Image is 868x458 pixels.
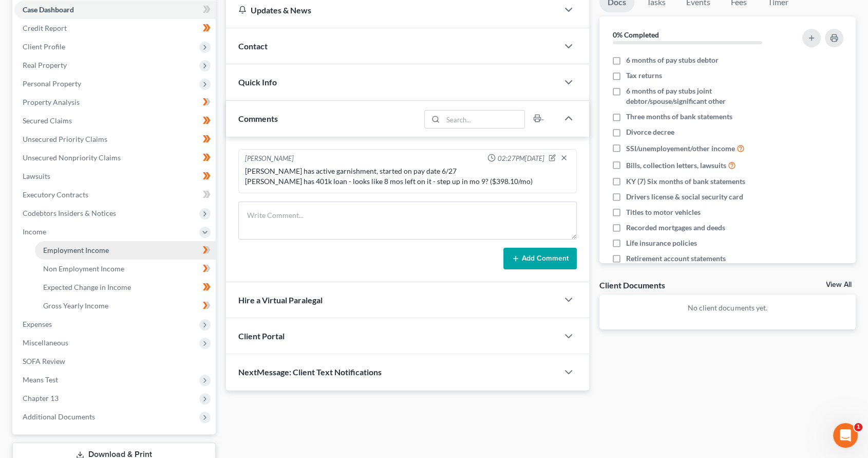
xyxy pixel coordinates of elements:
[14,167,216,186] a: Lawsuits
[35,260,216,278] a: Non Employment Income
[14,130,216,149] a: Unsecured Priority Claims
[23,375,58,384] span: Means Test
[626,238,697,248] span: Life insurance policies
[238,114,278,123] span: Comments
[23,135,107,143] span: Unsecured Priority Claims
[23,98,80,106] span: Property Analysis
[626,70,662,81] span: Tax returns
[238,295,323,305] span: Hire a Virtual Paralegal
[14,1,216,19] a: Case Dashboard
[23,357,65,365] span: SOFA Review
[14,19,216,38] a: Credit Report
[626,86,783,106] span: 6 months of pay stubs joint debtor/spouse/significant other
[43,264,124,273] span: Non Employment Income
[23,5,74,14] span: Case Dashboard
[23,172,50,180] span: Lawsuits
[613,30,659,39] strong: 0% Completed
[833,423,858,448] iframe: Intercom live chat
[23,412,95,421] span: Additional Documents
[238,77,277,87] span: Quick Info
[35,241,216,260] a: Employment Income
[238,367,382,377] span: NextMessage: Client Text Notifications
[35,297,216,315] a: Gross Yearly Income
[443,111,524,128] input: Search...
[826,281,852,288] a: View All
[23,209,116,217] span: Codebtors Insiders & Notices
[599,280,665,290] div: Client Documents
[626,192,743,202] span: Drivers license & social security card
[498,154,544,163] span: 02:27PM[DATE]
[23,42,65,51] span: Client Profile
[23,116,72,125] span: Secured Claims
[238,41,268,51] span: Contact
[626,127,674,137] span: Divorce decree
[23,79,81,88] span: Personal Property
[245,166,570,187] div: [PERSON_NAME] has active garnishment, started on pay date 6/27 [PERSON_NAME] has 401k loan - look...
[14,352,216,371] a: SOFA Review
[43,246,109,254] span: Employment Income
[626,160,726,171] span: Bills, collection letters, lawsuits
[23,153,121,162] span: Unsecured Nonpriority Claims
[245,154,294,164] div: [PERSON_NAME]
[626,253,726,264] span: Retirement account statements
[626,207,701,217] span: Titles to motor vehicles
[35,278,216,297] a: Expected Change in Income
[43,283,131,291] span: Expected Change in Income
[503,248,577,269] button: Add Comment
[626,143,735,154] span: SSI/unemployement/other income
[23,320,52,328] span: Expenses
[14,186,216,204] a: Executory Contracts
[238,331,285,341] span: Client Portal
[23,338,68,347] span: Miscellaneous
[43,301,108,310] span: Gross Yearly Income
[854,423,862,431] span: 1
[14,149,216,167] a: Unsecured Nonpriority Claims
[626,55,719,65] span: 6 months of pay stubs debtor
[238,5,546,15] div: Updates & News
[626,176,745,187] span: KY (7) Six months of bank statements
[14,93,216,112] a: Property Analysis
[23,190,88,199] span: Executory Contracts
[23,227,46,236] span: Income
[23,61,67,69] span: Real Property
[608,303,847,313] p: No client documents yet.
[14,112,216,130] a: Secured Claims
[626,223,725,233] span: Recorded mortgages and deeds
[626,112,732,122] span: Three months of bank statements
[23,394,59,402] span: Chapter 13
[23,24,67,32] span: Credit Report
